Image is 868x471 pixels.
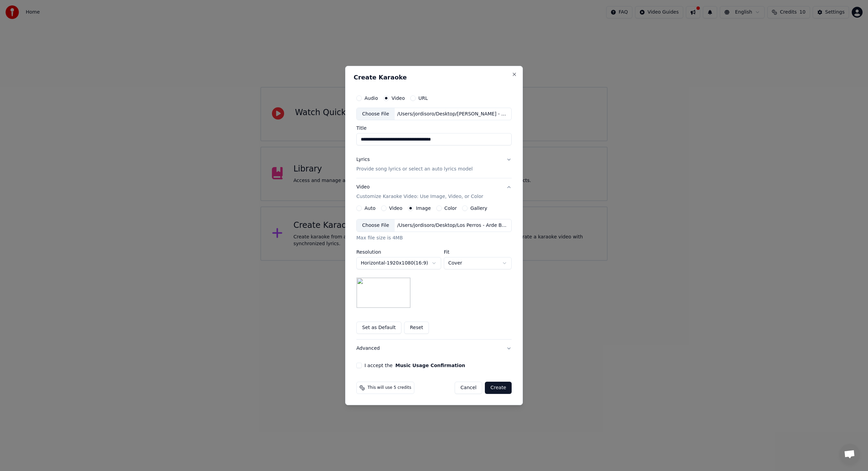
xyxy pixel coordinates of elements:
span: This will use 5 credits [368,385,411,391]
p: Provide song lyrics or select an auto lyrics model [356,166,473,173]
div: Video [356,184,483,200]
label: Color [445,206,457,211]
label: Title [356,126,512,131]
div: Max file size is 4MB [356,235,512,241]
button: I accept the [395,363,465,368]
label: Fit [444,250,512,254]
button: Set as Default [356,322,401,334]
button: Advanced [356,340,512,357]
button: Reset [404,322,429,334]
p: Customize Karaoke Video: Use Image, Video, or Color [356,194,483,200]
button: Cancel [455,382,482,394]
div: Lyrics [356,157,370,163]
label: Gallery [470,206,487,211]
div: Choose File [357,108,395,120]
h2: Create Karaoke [354,74,514,80]
div: /Users/jordisoro/Desktop/Los Perros - Arde Bogotá.png [395,222,510,229]
button: Create [485,382,512,394]
div: Choose File [357,219,395,232]
div: VideoCustomize Karaoke Video: Use Image, Video, or Color [356,205,512,339]
label: Auto [364,206,376,211]
div: /Users/jordisoro/Desktop/[PERSON_NAME] - Los Perros (Video Oficial).mp4 [395,111,510,117]
button: VideoCustomize Karaoke Video: Use Image, Video, or Color [356,179,512,206]
label: I accept the [364,363,465,368]
label: Image [416,206,431,211]
label: URL [418,96,428,101]
button: LyricsProvide song lyrics or select an auto lyrics model [356,151,512,178]
label: Video [392,96,405,101]
label: Audio [364,96,378,101]
label: Resolution [356,250,441,254]
label: Video [389,206,402,211]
